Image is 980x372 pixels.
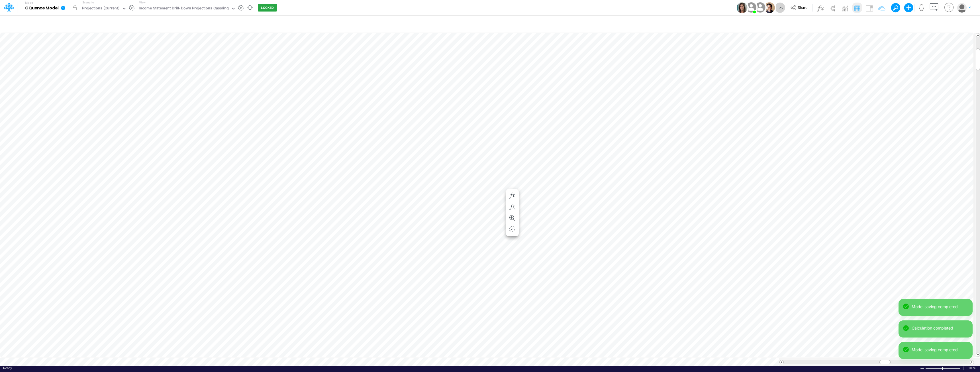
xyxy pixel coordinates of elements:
div: Model saving completed [912,304,968,310]
img: User Image Icon [754,1,767,14]
a: Notifications [918,4,925,11]
div: Income Statement Drill-Down Projections Cassling [139,5,229,12]
img: User Image Icon [764,2,775,13]
div: In Ready mode [3,366,12,370]
div: Calculation completed [912,325,968,331]
label: View [139,0,146,5]
b: CQuence Model [25,6,58,11]
div: Model saving completed [912,347,968,353]
span: Ready [3,366,12,370]
div: Zoom [925,366,961,370]
span: + 25 [777,6,783,10]
label: Model [25,1,34,5]
label: Scenario [82,0,94,5]
div: Zoom Out [920,366,924,371]
div: Zoom In [961,366,965,370]
div: Zoom level [968,366,977,370]
input: Type a title here [5,18,856,30]
div: Projections (Current) [82,5,119,12]
button: LOCKED [258,4,277,12]
span: Share [798,5,807,9]
span: 100% [968,366,977,370]
div: Zoom [942,367,943,370]
img: User Image Icon [745,1,758,14]
button: Share [788,3,811,12]
img: User Image Icon [736,2,747,13]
